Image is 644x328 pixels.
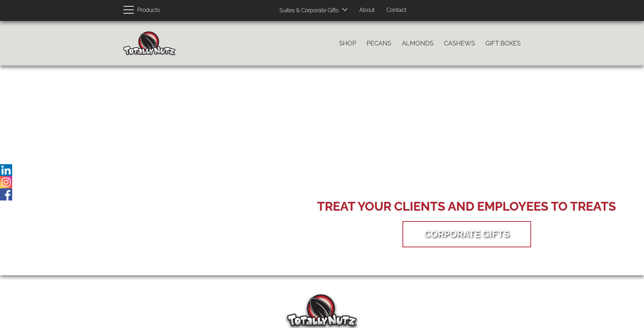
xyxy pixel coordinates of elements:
[480,36,526,51] a: Gift Boxes
[361,36,397,51] a: Pecans
[287,294,357,326] img: Totally Nutz Logo
[439,36,480,51] a: Cashews
[123,31,176,55] img: Home
[317,198,616,215] div: Treat your Clients and Employees to Treats
[397,36,439,51] a: Almonds
[381,3,412,17] a: Contact
[354,3,380,17] a: About
[334,36,361,51] a: Shop
[137,5,160,15] span: Products
[414,223,520,245] a: Corporate Gifts
[274,4,341,17] a: Suites & Corporate Gifts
